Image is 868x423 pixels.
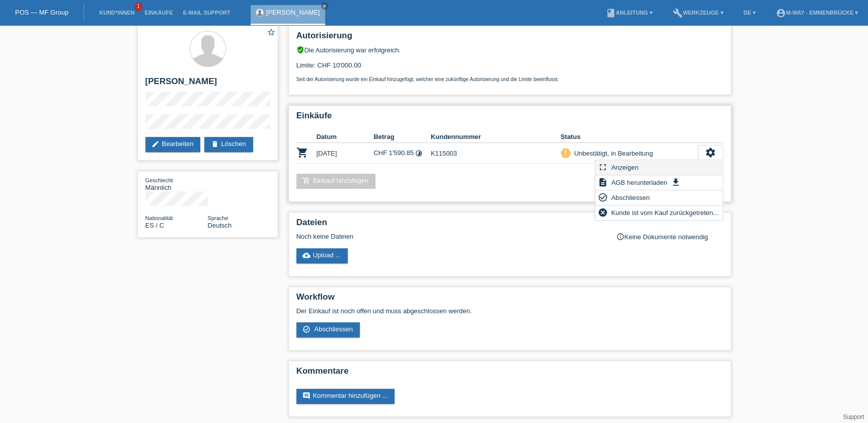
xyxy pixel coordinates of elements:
[600,10,657,16] a: bookAnleitung ▾
[314,325,353,333] span: Abschliessen
[431,131,561,143] th: Kundennummer
[738,10,760,16] a: DE ▾
[296,111,723,126] h2: Einkäufe
[431,143,561,164] td: K115003
[296,307,723,315] p: Der Einkauf ist noch offen und muss abgeschlossen werden.
[178,10,235,16] a: E-Mail Support
[598,192,608,202] i: check_circle_outline
[296,248,348,263] a: cloud_uploadUpload ...
[668,10,729,16] a: buildWerkzeuge ▾
[705,147,716,158] i: settings
[561,131,698,143] th: Status
[598,177,608,187] i: description
[616,233,624,241] i: info_outline
[302,251,310,259] i: cloud_upload
[609,176,668,188] span: AGB herunterladen
[296,46,304,54] i: verified_user
[266,9,320,16] a: [PERSON_NAME]
[571,148,653,159] div: Unbestätigt, in Bearbeitung
[670,177,680,187] i: get_app
[145,222,165,229] span: Spanien / C / 03.07.1981
[322,4,327,9] i: close
[145,77,270,92] h2: [PERSON_NAME]
[296,147,308,159] i: POSP00026729
[616,233,723,241] div: Keine Dokumente notwendig
[605,8,615,18] i: book
[296,292,723,307] h2: Workflow
[302,325,310,333] i: check_circle_outline
[609,191,651,203] span: Abschliessen
[204,137,253,152] a: deleteLöschen
[267,28,276,38] a: star_border
[296,174,376,189] a: add_shopping_cartEinkauf hinzufügen
[302,177,310,185] i: add_shopping_cart
[609,161,640,173] span: Anzeigen
[296,322,360,337] a: check_circle_outline Abschliessen
[296,366,723,381] h2: Kommentare
[296,31,723,46] h2: Autorisierung
[208,222,232,229] span: Deutsch
[296,233,604,240] div: Noch keine Dateien
[843,413,864,420] a: Support
[145,176,208,191] div: Männlich
[598,162,608,172] i: fullscreen
[317,143,374,164] td: [DATE]
[562,149,569,156] i: priority_high
[267,28,276,37] i: star_border
[302,392,310,400] i: comment
[15,9,68,16] a: POS — MF Group
[296,218,723,233] h2: Dateien
[139,10,178,16] a: Einkäufe
[321,3,328,10] a: close
[151,140,160,148] i: edit
[296,46,723,54] div: Die Autorisierung war erfolgreich.
[775,8,785,18] i: account_circle
[296,77,723,82] p: Seit der Autorisierung wurde ein Einkauf hinzugefügt, welcher eine zukünftige Autorisierung und d...
[296,389,395,404] a: commentKommentar hinzufügen ...
[770,10,863,16] a: account_circlem-way - Emmenbrücke ▾
[94,10,139,16] a: Kund*innen
[373,143,431,164] td: CHF 1'590.85
[145,177,173,183] span: Geschlecht
[415,150,423,157] i: 4 Raten
[134,3,142,11] span: 1
[673,8,683,18] i: build
[145,215,173,221] span: Nationalität
[210,140,218,148] i: delete
[145,137,201,152] a: editBearbeiten
[373,131,431,143] th: Betrag
[317,131,374,143] th: Datum
[208,215,228,221] span: Sprache
[296,54,723,82] div: Limite: CHF 10'000.00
